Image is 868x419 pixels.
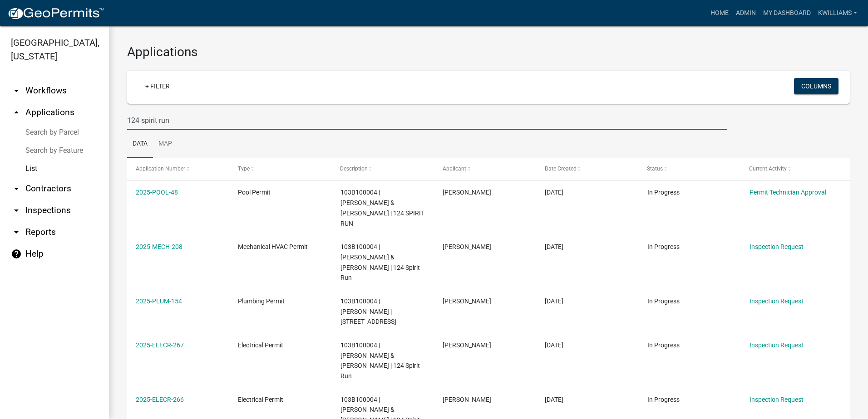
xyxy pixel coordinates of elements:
[229,158,331,180] datatable-header-cell: Type
[11,183,22,194] i: arrow_drop_down
[340,189,424,227] span: 103B100004 | YOKLEY ROBERT & VICTORIA | 124 SPIRIT RUN
[238,166,250,172] span: Type
[647,297,680,305] span: In Progress
[443,297,491,305] span: Luciano Villarreal
[750,396,804,403] a: Inspection Request
[545,341,563,349] span: 05/29/2025
[136,243,182,250] a: 2025-MECH-208
[127,44,850,60] h3: Applications
[647,396,680,403] span: In Progress
[750,243,804,250] a: Inspection Request
[11,107,22,118] i: arrow_drop_up
[127,111,727,130] input: Search for applications
[11,85,22,96] i: arrow_drop_down
[238,341,283,349] span: Electrical Permit
[332,158,434,180] datatable-header-cell: Description
[340,243,420,281] span: 103B100004 | YOKLEY ROBERT & VICTORIA | 124 Spirit Run
[545,189,563,196] span: 10/06/2025
[136,189,178,196] a: 2025-POOL-48
[647,189,680,196] span: In Progress
[732,5,759,22] a: Admin
[443,189,491,196] span: Curtis Cox
[340,166,368,172] span: Description
[647,166,663,172] span: Status
[638,158,740,180] datatable-header-cell: Status
[536,158,638,180] datatable-header-cell: Date Created
[814,5,861,22] a: kwilliams
[443,396,491,403] span: Corey Dobbs
[136,166,185,172] span: Application Number
[238,297,285,305] span: Plumbing Permit
[794,78,838,94] button: Columns
[238,189,271,196] span: Pool Permit
[136,341,184,349] a: 2025-ELECR-267
[11,205,22,216] i: arrow_drop_down
[750,341,804,349] a: Inspection Request
[434,158,536,180] datatable-header-cell: Applicant
[136,297,182,305] a: 2025-PLUM-154
[545,297,563,305] span: 07/30/2025
[647,243,680,250] span: In Progress
[127,158,229,180] datatable-header-cell: Application Number
[11,227,22,238] i: arrow_drop_down
[136,396,184,403] a: 2025-ELECR-266
[707,5,732,22] a: Home
[741,158,843,180] datatable-header-cell: Current Activity
[127,130,153,159] a: Data
[238,243,308,250] span: Mechanical HVAC Permit
[153,130,178,159] a: Map
[545,166,577,172] span: Date Created
[750,297,804,305] a: Inspection Request
[340,341,420,380] span: 103B100004 | YOKLEY ROBERT & VICTORIA | 124 Spirit Run
[443,243,491,250] span: Kristyn Chambers
[11,248,22,259] i: help
[545,243,563,250] span: 08/26/2025
[443,166,466,172] span: Applicant
[340,297,396,326] span: 103B100004 | Luciano Villarreal | 1385 DOWNINGTON LANE
[138,78,177,94] a: + Filter
[545,396,563,403] span: 05/29/2025
[750,166,787,172] span: Current Activity
[647,341,680,349] span: In Progress
[238,396,283,403] span: Electrical Permit
[750,189,826,196] a: Permit Technician Approval
[443,341,491,349] span: Corey Dobbs
[759,5,814,22] a: My Dashboard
